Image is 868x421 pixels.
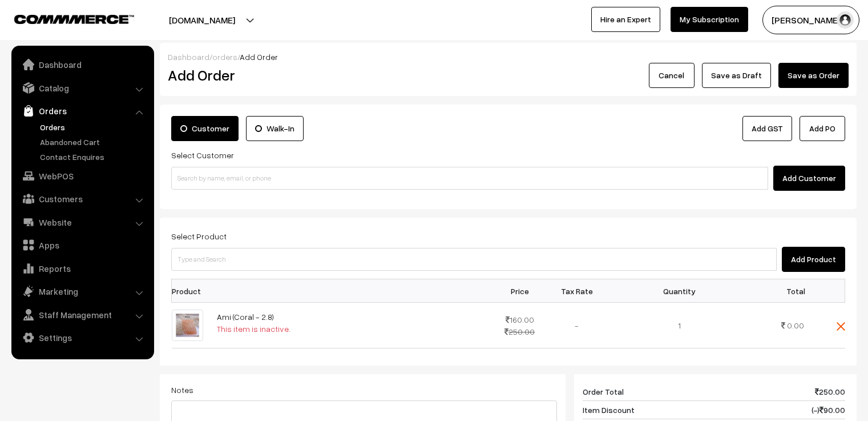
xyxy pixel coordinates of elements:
td: 250.00 [761,383,845,401]
th: Price [491,279,548,303]
div: / / [168,51,849,63]
button: Add Product [782,247,845,272]
a: Ami (Coral - 2.8) [217,312,274,322]
button: [PERSON_NAME] C [762,6,859,34]
a: Contact Enquires [37,151,150,163]
td: (-) 90.00 [761,401,845,419]
img: N01.jpg [172,310,203,341]
a: Settings [14,327,150,348]
label: Select Customer [171,149,234,161]
img: user [837,11,854,29]
a: Dashboard [168,52,209,62]
span: Add Order [240,52,278,62]
span: 1 [678,320,681,330]
div: This item is inactive. [217,323,290,335]
th: Product [172,279,210,303]
a: Orders [37,121,150,133]
a: Website [14,212,150,232]
a: orders [212,52,237,62]
img: COMMMERCE [14,15,134,23]
input: Type and Search [171,248,777,271]
label: Walk-In [246,116,304,141]
th: Total [754,279,811,303]
input: Search by name, email, or phone [171,167,768,190]
button: Add PO [800,116,845,141]
a: Customers [14,189,150,209]
a: Hire an Expert [591,7,660,32]
a: Reports [14,258,150,279]
button: Add Customer [773,166,845,191]
th: Quantity [605,279,754,303]
label: Notes [171,384,193,396]
strike: 250.00 [504,327,535,336]
button: Save as Draft [702,63,771,88]
span: 0.00 [787,320,804,330]
a: Add GST [742,116,792,141]
a: Orders [14,101,150,121]
button: Save as Order [778,63,849,88]
a: Dashboard [14,54,150,75]
h2: Add Order [168,66,383,84]
a: WebPOS [14,166,150,186]
img: close [837,322,845,331]
button: Cancel [649,63,695,88]
a: Marketing [14,281,150,302]
a: Abandoned Cart [37,136,150,148]
td: Order Total [583,383,761,401]
button: [DOMAIN_NAME] [129,6,275,34]
a: My Subscription [671,7,748,32]
th: Tax Rate [548,279,605,303]
a: Catalog [14,78,150,98]
span: - [575,320,579,330]
a: Apps [14,235,150,255]
td: Item Discount [583,401,761,419]
td: 160.00 [491,303,548,348]
a: COMMMERCE [14,11,114,25]
label: Select Product [171,230,227,242]
label: Customer [171,116,239,141]
a: Staff Management [14,304,150,325]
